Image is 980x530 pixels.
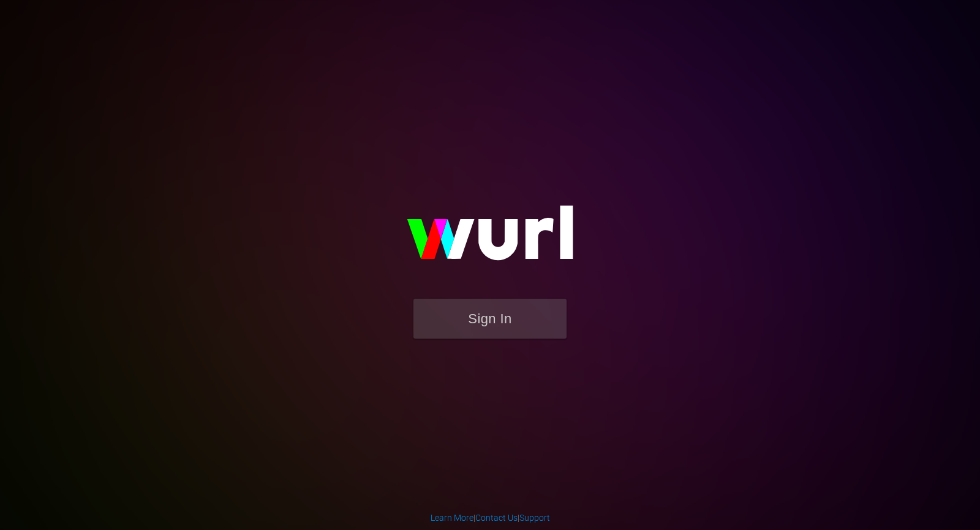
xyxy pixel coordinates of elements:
[431,512,550,524] div: | |
[475,513,518,523] a: Contact Us
[519,513,550,523] a: Support
[431,513,473,523] a: Learn More
[367,179,612,298] img: wurl-logo-on-black-223613ac3d8ba8fe6dc639794a292ebdb59501304c7dfd60c99c58986ef67473.svg
[413,299,567,339] button: Sign In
